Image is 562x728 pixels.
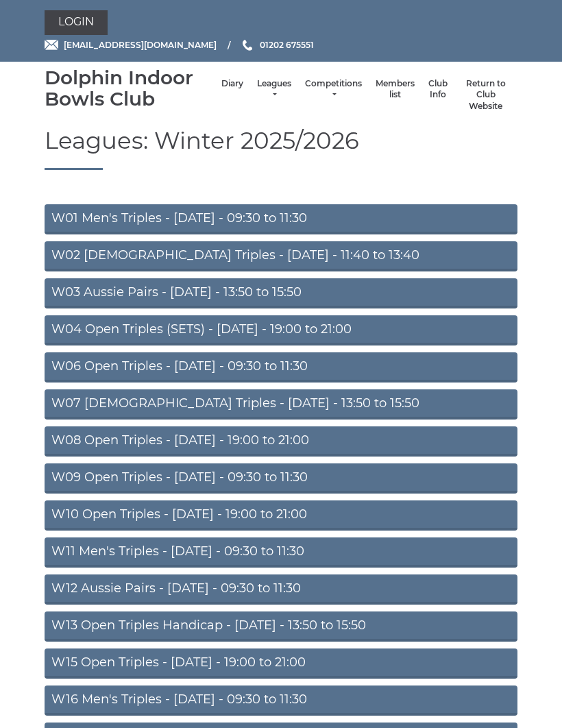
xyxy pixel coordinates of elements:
[45,315,517,345] a: W04 Open Triples (SETS) - [DATE] - 19:00 to 21:00
[45,352,517,383] a: W06 Open Triples - [DATE] - 09:30 to 11:30
[45,241,517,271] a: W02 [DEMOGRAPHIC_DATA] Triples - [DATE] - 11:40 to 13:40
[45,67,215,110] div: Dolphin Indoor Bowls Club
[260,40,314,50] span: 01202 675551
[45,10,108,35] a: Login
[45,278,517,308] a: W03 Aussie Pairs - [DATE] - 13:50 to 15:50
[45,389,517,420] a: W07 [DEMOGRAPHIC_DATA] Triples - [DATE] - 13:50 to 15:50
[305,78,362,101] a: Competitions
[45,537,517,568] a: W11 Men's Triples - [DATE] - 09:30 to 11:30
[45,128,517,169] h1: Leagues: Winter 2025/2026
[241,38,314,51] a: Phone us 01202 675551
[64,40,217,50] span: [EMAIL_ADDRESS][DOMAIN_NAME]
[45,204,517,234] a: W01 Men's Triples - [DATE] - 09:30 to 11:30
[376,78,415,101] a: Members list
[45,38,217,51] a: Email [EMAIL_ADDRESS][DOMAIN_NAME]
[461,78,511,112] a: Return to Club Website
[45,648,517,679] a: W15 Open Triples - [DATE] - 19:00 to 21:00
[45,574,517,605] a: W12 Aussie Pairs - [DATE] - 09:30 to 11:30
[257,78,291,101] a: Leagues
[45,463,517,494] a: W09 Open Triples - [DATE] - 09:30 to 11:30
[428,78,448,101] a: Club Info
[45,426,517,457] a: W08 Open Triples - [DATE] - 19:00 to 21:00
[45,500,517,531] a: W10 Open Triples - [DATE] - 19:00 to 21:00
[45,685,517,716] a: W16 Men's Triples - [DATE] - 09:30 to 11:30
[243,40,252,51] img: Phone us
[45,611,517,642] a: W13 Open Triples Handicap - [DATE] - 13:50 to 15:50
[221,78,243,90] a: Diary
[45,40,58,50] img: Email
